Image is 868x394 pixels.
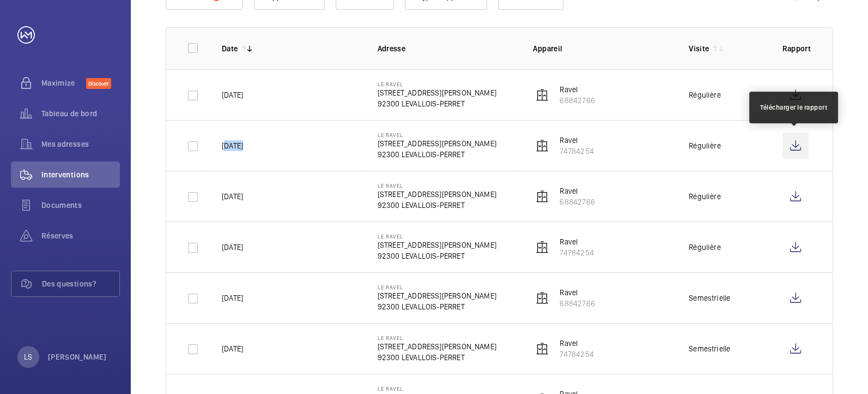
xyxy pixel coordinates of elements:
p: [DATE] [222,292,243,303]
p: [STREET_ADDRESS][PERSON_NAME] [378,240,496,250]
p: Ravel [560,84,594,95]
p: [STREET_ADDRESS][PERSON_NAME] [378,87,496,98]
span: Des questions? [42,278,119,289]
span: Discover [86,78,111,89]
p: [DATE] [222,191,243,202]
p: [DATE] [222,89,243,100]
span: Interventions [41,169,120,180]
p: 92300 LEVALLOIS-PERRET [378,250,496,261]
p: Ravel [560,236,593,247]
p: Le Ravel [378,284,496,290]
p: Le Ravel [378,335,496,341]
p: Le Ravel [378,132,496,138]
p: Le Ravel [378,182,496,189]
div: Régulière [689,191,721,202]
p: [DATE] [222,140,243,151]
img: elevator.svg [536,241,549,254]
p: Ravel [560,287,594,298]
div: Semestrielle [689,343,730,354]
p: [STREET_ADDRESS][PERSON_NAME] [378,290,496,301]
p: 68842766 [560,196,594,207]
p: [STREET_ADDRESS][PERSON_NAME] [378,341,496,352]
p: 92300 LEVALLOIS-PERRET [378,200,496,211]
p: Appareil [533,43,671,54]
p: Ravel [560,135,593,146]
p: Adresse [378,43,516,54]
span: Maximize [41,77,86,88]
span: Documents [41,200,120,211]
p: 68842766 [560,95,594,106]
p: LS [24,351,32,362]
p: 74784254 [560,146,593,157]
img: elevator.svg [536,291,549,305]
p: Visite [689,43,709,54]
div: Régulière [689,140,721,151]
p: Rapport [782,43,811,54]
p: Le Ravel [378,81,496,87]
p: Date [222,43,238,54]
img: elevator.svg [536,88,549,102]
p: 92300 LEVALLOIS-PERRET [378,301,496,312]
span: Réserves [41,230,120,241]
div: Régulière [689,89,721,100]
p: [STREET_ADDRESS][PERSON_NAME] [378,138,496,149]
p: [PERSON_NAME] [48,351,107,362]
img: elevator.svg [536,190,549,203]
span: Tableau de bord [41,108,120,119]
p: Ravel [560,338,593,349]
p: [STREET_ADDRESS][PERSON_NAME] [378,189,496,200]
p: Le Ravel [378,385,496,392]
img: elevator.svg [536,139,549,152]
p: Le Ravel [378,233,496,240]
p: [DATE] [222,242,243,253]
span: Mes adresses [41,139,120,150]
p: 68842766 [560,298,594,309]
div: Télécharger le rapport [760,103,827,112]
p: [DATE] [222,343,243,354]
div: Semestrielle [689,292,730,303]
div: Régulière [689,242,721,253]
p: 92300 LEVALLOIS-PERRET [378,98,496,109]
p: 92300 LEVALLOIS-PERRET [378,352,496,363]
p: 92300 LEVALLOIS-PERRET [378,149,496,160]
p: 74784254 [560,247,593,258]
p: Ravel [560,186,594,196]
p: 74784254 [560,349,593,360]
img: elevator.svg [536,342,549,355]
